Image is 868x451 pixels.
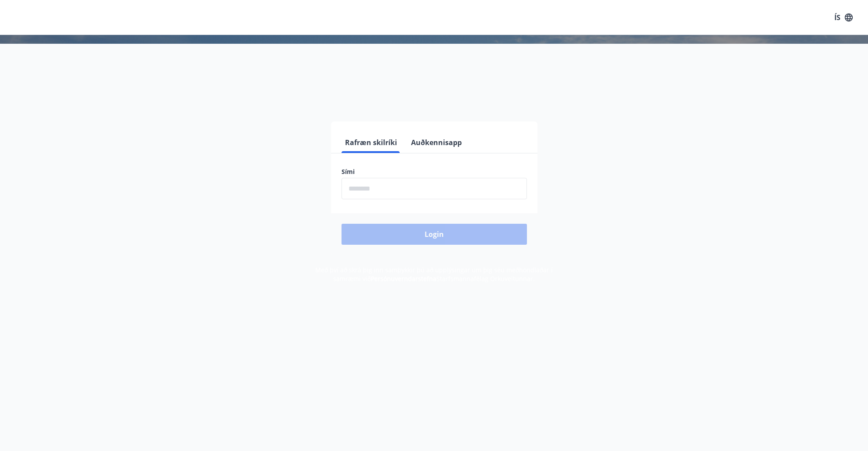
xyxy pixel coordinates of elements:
button: Auðkennisapp [408,132,465,153]
h1: Félagavefur, Starfsmannafélag Orkuveitunnar [130,52,739,86]
button: Rafræn skilríki [342,132,401,153]
span: Með því að skrá þig inn samþykkir þú að upplýsingar um þig séu meðhöndlaðar í samræmi við Starfsm... [315,266,553,283]
a: Persónuverndarstefna [371,274,436,283]
button: ÍS [830,10,858,25]
label: Sími [342,167,527,176]
span: Vinsamlegast skráðu þig inn með rafrænum skilríkjum eða Auðkennisappi. [297,93,572,104]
